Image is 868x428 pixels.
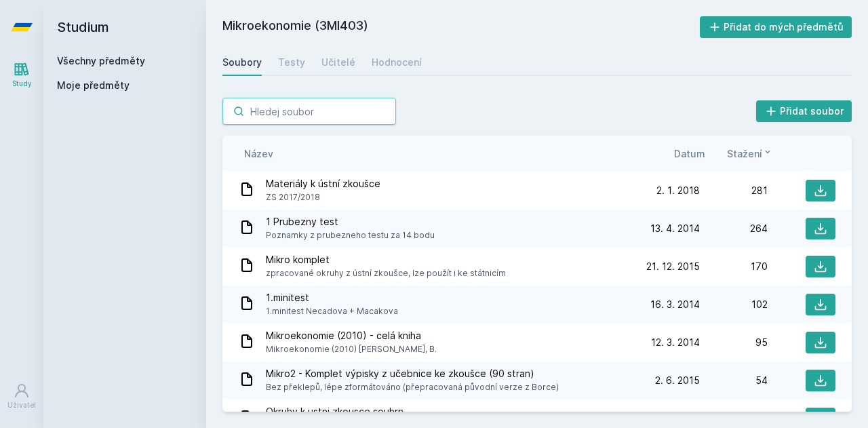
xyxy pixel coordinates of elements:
button: Přidat do mých předmětů [700,16,852,38]
div: Učitelé [321,56,355,69]
h2: Mikroekonomie (3MI403) [222,16,700,38]
button: Přidat soubor [756,100,852,122]
div: Testy [278,56,305,69]
a: Učitelé [321,49,355,76]
a: Uživatel [3,376,41,417]
span: Materiály k ústní zkoušce [266,177,380,191]
div: 264 [700,222,768,235]
span: 1.minitest [266,291,398,305]
div: 170 [700,260,768,273]
span: ZS 2017/2018 [266,191,380,204]
span: 2. 6. 2015 [655,374,700,387]
div: Uživatel [7,400,36,410]
span: Mikroekonomie (2010) - celá kniha [266,329,437,343]
span: 21. 12. 2015 [646,260,700,273]
div: 54 [700,374,768,387]
button: Stažení [727,147,773,161]
span: 2. 1. 2018 [656,184,700,197]
a: Testy [278,49,305,76]
span: Stažení [727,147,762,161]
div: Soubory [222,56,262,69]
a: Hodnocení [372,49,422,76]
span: Mikro2 - Komplet výpisky z učebnice ke zkoušce (90 stran) [266,367,559,381]
div: Hodnocení [372,56,422,69]
a: Study [3,54,41,96]
a: Všechny předměty [57,55,145,66]
span: Moje předměty [57,79,130,92]
span: zpracované okruhy z ústní zkoušce, lze použít i ke státnicím [266,267,506,280]
span: 1.minitest Necadova + Macakova [266,305,398,318]
span: Mikro komplet [266,253,506,267]
button: Datum [674,147,705,161]
span: Poznamky z prubezneho testu za 14 bodu [266,229,435,242]
span: Mikroekonomie (2010) [PERSON_NAME], B. [266,343,437,356]
span: Okruhy k ustni zkousce souhrn [266,405,489,419]
button: Název [244,147,273,161]
div: Study [12,79,32,89]
span: 1 Prubezny test [266,215,435,229]
a: Soubory [222,49,262,76]
span: Bez překlepů, lépe zformátováno (přepracovaná původní verze z Borce) [266,381,559,394]
div: 281 [700,184,768,197]
span: 12. 3. 2014 [651,336,700,349]
span: 13. 4. 2014 [650,222,700,235]
div: 95 [700,336,768,349]
span: 16. 3. 2014 [650,298,700,311]
input: Hledej soubor [222,98,396,125]
div: 102 [700,298,768,311]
